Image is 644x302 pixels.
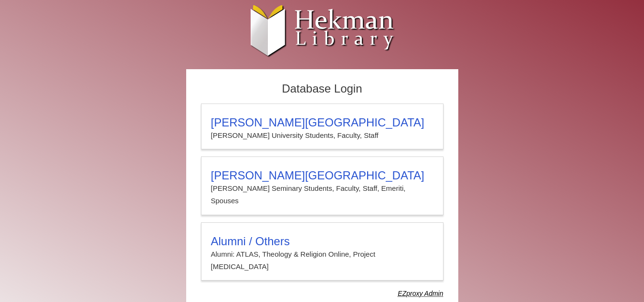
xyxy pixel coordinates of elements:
[201,104,443,149] a: [PERSON_NAME][GEOGRAPHIC_DATA][PERSON_NAME] University Students, Faculty, Staff
[211,169,433,182] h3: [PERSON_NAME][GEOGRAPHIC_DATA]
[211,235,433,248] h3: Alumni / Others
[398,290,443,297] dfn: Use Alumni login
[211,182,433,208] p: [PERSON_NAME] Seminary Students, Faculty, Staff, Emeriti, Spouses
[211,235,433,273] summary: Alumni / OthersAlumni: ATLAS, Theology & Religion Online, Project [MEDICAL_DATA]
[211,116,433,129] h3: [PERSON_NAME][GEOGRAPHIC_DATA]
[211,129,433,142] p: [PERSON_NAME] University Students, Faculty, Staff
[201,156,443,215] a: [PERSON_NAME][GEOGRAPHIC_DATA][PERSON_NAME] Seminary Students, Faculty, Staff, Emeriti, Spouses
[211,248,433,273] p: Alumni: ATLAS, Theology & Religion Online, Project [MEDICAL_DATA]
[196,79,448,99] h2: Database Login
